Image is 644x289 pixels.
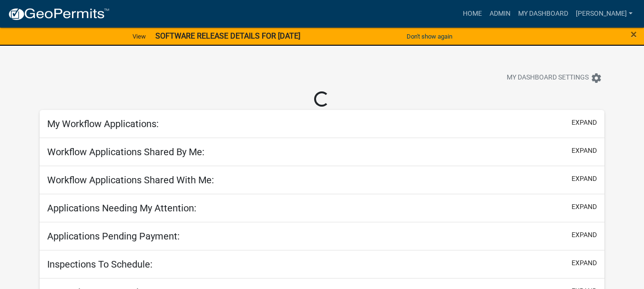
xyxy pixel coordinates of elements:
[572,146,597,156] button: expand
[47,118,159,130] h5: My Workflow Applications:
[514,5,572,23] a: My Dashboard
[572,202,597,212] button: expand
[572,174,597,184] button: expand
[129,29,150,44] a: View
[155,31,300,40] strong: SOFTWARE RELEASE DETAILS FOR [DATE]
[47,174,214,186] h5: Workflow Applications Shared With Me:
[403,29,456,44] button: Don't show again
[572,258,597,268] button: expand
[47,259,153,270] h5: Inspections To Schedule:
[591,72,602,84] i: settings
[47,230,180,242] h5: Applications Pending Payment:
[486,5,514,23] a: Admin
[572,5,636,23] a: [PERSON_NAME]
[631,28,637,41] span: ×
[47,202,196,214] h5: Applications Needing My Attention:
[572,118,597,128] button: expand
[631,29,637,40] button: Close
[499,69,610,87] button: My Dashboard Settingssettings
[459,5,486,23] a: Home
[507,72,589,84] span: My Dashboard Settings
[47,146,204,158] h5: Workflow Applications Shared By Me:
[572,230,597,240] button: expand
